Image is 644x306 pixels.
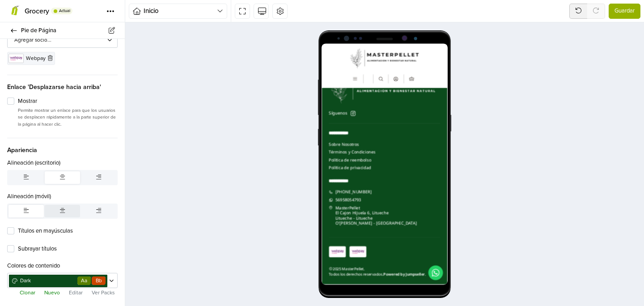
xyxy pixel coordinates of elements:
[42,288,63,297] button: Nuevo
[609,4,640,19] button: Guardar
[25,7,49,16] span: Grocery
[11,233,60,244] a: 56958054793
[7,262,60,271] label: Colores de contenido
[11,160,82,171] a: Términos y Condiciones
[21,24,114,37] span: Pie de Página
[59,9,70,13] span: Actual
[96,277,102,285] span: Bb
[69,51,73,56] button: Categorías
[81,277,87,285] span: Aa
[131,47,143,60] button: Carro
[11,148,57,159] a: Sobre Nosotros
[107,47,119,60] button: Acceso
[144,6,217,16] span: Inicio
[129,4,227,19] button: Inicio
[17,288,38,297] button: Clonar
[7,75,118,92] span: Enlace 'Desplazarse hacia arriba'
[11,245,145,279] a: MasterPelletEl Cajon Hijuela 6, LituecheLitueche - LituecheO'[PERSON_NAME] - [GEOGRAPHIC_DATA]
[26,54,46,62] span: Webpay
[19,277,76,285] span: Dark
[43,7,149,39] img: MasterPellet
[18,227,118,236] label: Títulos en mayúsculas
[11,172,76,183] a: Política de reembolso
[11,103,39,110] div: Síguenos
[7,138,118,155] span: Apariencia
[7,159,60,168] label: Alineación (escritorio)
[18,97,118,106] label: Mostrar
[7,192,51,201] label: Alineación (móvil)
[11,184,76,195] a: Política de privacidad
[18,107,118,128] p: Permite mostrar un enlace para que los usuarios se desplacen rápidamente a la parte superior de l...
[18,245,118,254] label: Subrayar títulos
[8,54,24,64] img: Webpay
[66,288,85,297] button: Editar
[9,275,107,287] a: DarkAaBb
[614,7,635,16] span: Guardar
[45,47,57,60] button: Menú
[89,288,118,297] button: Ver Packs
[85,47,96,60] button: Buscar
[11,221,76,232] a: [PHONE_NUMBER]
